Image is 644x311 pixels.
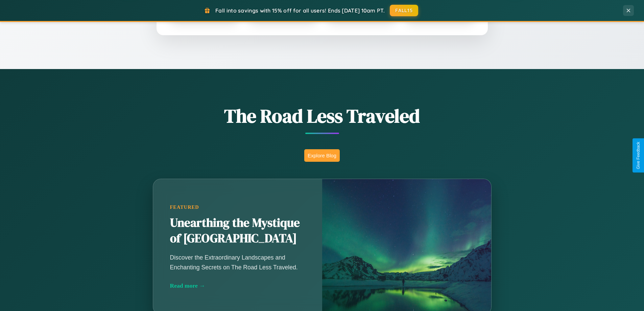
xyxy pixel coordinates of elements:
div: Read more → [170,282,305,289]
div: Give Feedback [636,142,641,169]
span: Fall into savings with 15% off for all users! Ends [DATE] 10am PT. [215,7,385,14]
h2: Unearthing the Mystique of [GEOGRAPHIC_DATA] [170,215,305,246]
p: Discover the Extraordinary Landscapes and Enchanting Secrets on The Road Less Traveled. [170,253,305,272]
button: Explore Blog [304,149,340,162]
div: Featured [170,204,305,210]
h1: The Road Less Traveled [119,103,525,129]
button: FALL15 [390,5,418,16]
